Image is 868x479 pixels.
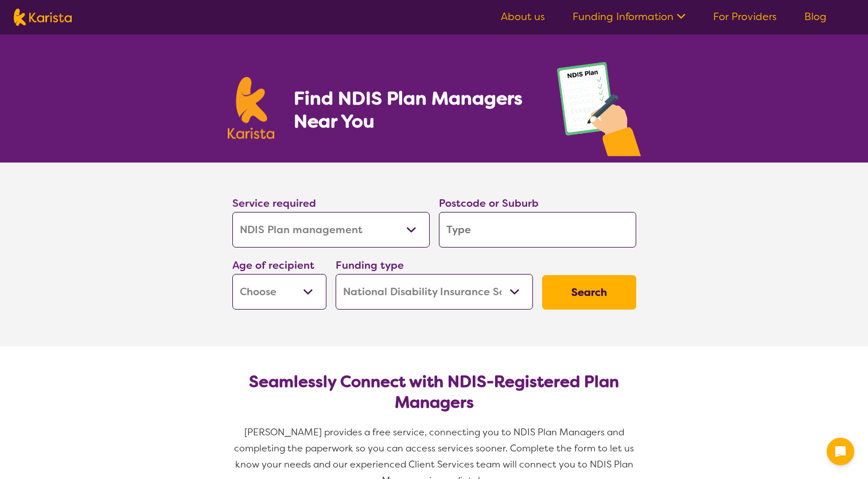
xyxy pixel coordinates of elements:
[501,10,545,24] a: About us
[573,10,686,24] a: Funding Information
[294,87,534,133] h1: Find NDIS Plan Managers Near You
[557,62,641,163] img: plan-management
[14,9,72,26] img: Karista logo
[232,258,314,272] label: Age of recipient
[242,372,627,413] h2: Seamlessly Connect with NDIS-Registered Plan Managers
[804,10,827,24] a: Blog
[336,258,404,272] label: Funding type
[439,196,539,210] label: Postcode or Suburb
[228,77,275,139] img: Karista logo
[439,212,636,248] input: Type
[713,10,777,24] a: For Providers
[542,275,636,310] button: Search
[232,196,316,210] label: Service required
